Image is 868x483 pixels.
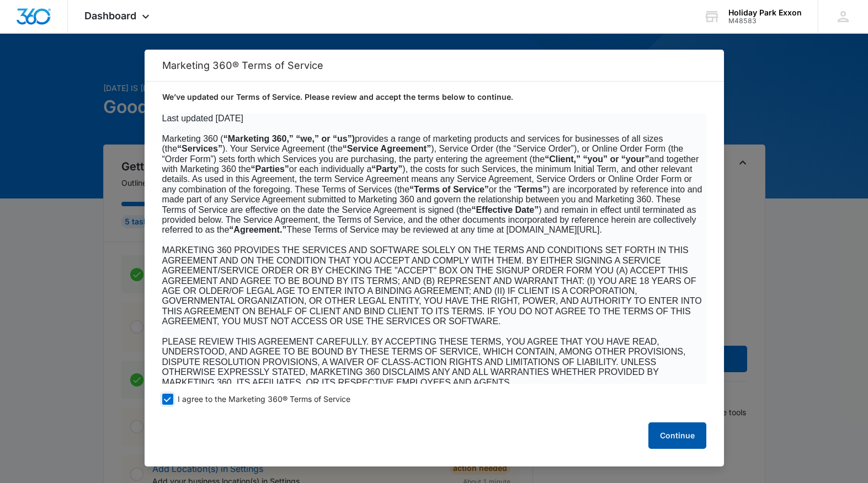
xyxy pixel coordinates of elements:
b: “Service Agreement” [343,144,431,153]
span: Marketing 360 ( provides a range of marketing products and services for businesses of all sizes (... [162,134,702,235]
p: We’ve updated our Terms of Service. Please review and accept the terms below to continue. [162,92,706,103]
b: “Marketing 360,” “we,” or “us”) [223,134,355,143]
span: Dashboard [84,10,136,22]
span: Last updated [DATE] [162,114,243,123]
span: MARKETING 360 PROVIDES THE SERVICES AND SOFTWARE SOLELY ON THE TERMS AND CONDITIONS SET FORTH IN ... [162,245,702,326]
b: “Services” [177,144,222,153]
div: account id [728,17,802,25]
b: “Client,” “you” or “your” [545,154,649,164]
b: “Effective Date” [471,205,539,214]
button: Continue [648,422,706,449]
b: “Party” [371,164,402,174]
span: I agree to the Marketing 360® Terms of Service [178,394,350,405]
b: “Terms of Service” [409,185,489,194]
b: “Agreement.” [229,225,286,234]
div: account name [728,8,802,17]
span: PLEASE REVIEW THIS AGREEMENT CAREFULLY. BY ACCEPTING THESE TERMS, YOU AGREE THAT YOU HAVE READ, U... [162,337,686,387]
h2: Marketing 360® Terms of Service [162,60,706,71]
b: “Parties” [251,164,289,174]
b: Terms” [517,185,547,194]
